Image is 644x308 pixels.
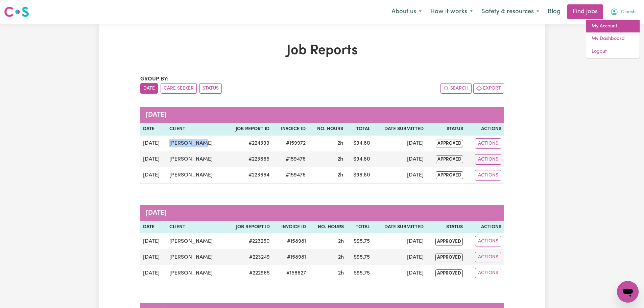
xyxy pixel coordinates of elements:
[586,32,640,45] a: My Dashboard
[466,123,504,136] th: Actions
[272,123,308,136] th: Invoice ID
[586,20,640,58] div: My Account
[337,172,343,178] span: 2 hours
[475,170,501,181] button: Actions
[347,249,373,265] td: $ 95.75
[346,123,373,136] th: Total
[272,167,308,184] td: #159476
[309,221,347,234] th: No. Hours
[475,268,501,278] button: Actions
[435,269,463,277] span: approved
[586,45,640,58] a: Logout
[4,4,29,20] a: Careseekers logo
[373,233,426,249] td: [DATE]
[475,154,501,165] button: Actions
[161,83,197,94] button: sort invoices by care seeker
[140,43,504,59] h1: Job Reports
[167,151,225,167] td: [PERSON_NAME]
[606,5,640,19] button: My Account
[338,255,344,260] span: 2 hours
[225,123,272,136] th: Job Report ID
[272,136,308,151] td: #159972
[466,221,504,234] th: Actions
[586,20,640,33] a: My Account
[373,167,427,184] td: [DATE]
[544,4,565,19] a: Blog
[272,151,308,167] td: #159476
[167,136,225,151] td: [PERSON_NAME]
[140,151,167,167] td: [DATE]
[373,265,426,281] td: [DATE]
[199,83,222,94] button: sort invoices by paid status
[373,249,426,265] td: [DATE]
[435,238,463,245] span: approved
[167,167,225,184] td: [PERSON_NAME]
[272,265,309,281] td: #158627
[346,167,373,184] td: $ 96.80
[140,76,169,82] span: Group by:
[373,151,427,167] td: [DATE]
[140,221,167,234] th: Date
[167,221,225,234] th: Client
[475,236,501,246] button: Actions
[337,141,343,146] span: 2 hours
[225,221,272,234] th: Job Report ID
[140,233,167,249] td: [DATE]
[167,123,225,136] th: Client
[140,83,158,94] button: sort invoices by date
[440,83,472,94] button: Search
[435,254,463,261] span: approved
[347,233,373,249] td: $ 95.75
[346,151,373,167] td: $ 94.80
[225,233,272,249] td: # 223250
[140,265,167,281] td: [DATE]
[140,136,167,151] td: [DATE]
[567,4,603,19] a: Find jobs
[373,123,427,136] th: Date Submitted
[167,233,225,249] td: [PERSON_NAME]
[272,221,309,234] th: Invoice ID
[477,5,544,19] button: Safety & resources
[337,157,343,162] span: 2 hours
[347,221,373,234] th: Total
[373,136,427,151] td: [DATE]
[436,171,463,179] span: approved
[426,221,466,234] th: Status
[140,167,167,184] td: [DATE]
[140,205,504,221] caption: [DATE]
[225,265,272,281] td: # 222965
[475,252,501,262] button: Actions
[167,265,225,281] td: [PERSON_NAME]
[225,151,272,167] td: # 223665
[140,107,504,123] caption: [DATE]
[436,156,463,163] span: approved
[346,136,373,151] td: $ 94.80
[475,138,501,149] button: Actions
[4,6,29,18] img: Careseekers logo
[436,140,463,147] span: approved
[617,281,639,303] iframe: Button to launch messaging window
[621,8,636,16] span: Dinesh
[338,239,344,244] span: 2 hours
[225,167,272,184] td: # 223664
[338,270,344,276] span: 2 hours
[373,221,426,234] th: Date Submitted
[167,249,225,265] td: [PERSON_NAME]
[272,233,309,249] td: #158981
[426,123,466,136] th: Status
[140,249,167,265] td: [DATE]
[387,5,426,19] button: About us
[225,249,272,265] td: # 223249
[426,5,477,19] button: How it works
[225,136,272,151] td: # 224399
[140,123,167,136] th: Date
[473,83,504,94] button: Export
[347,265,373,281] td: $ 95.75
[272,249,309,265] td: #158981
[308,123,346,136] th: No. Hours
